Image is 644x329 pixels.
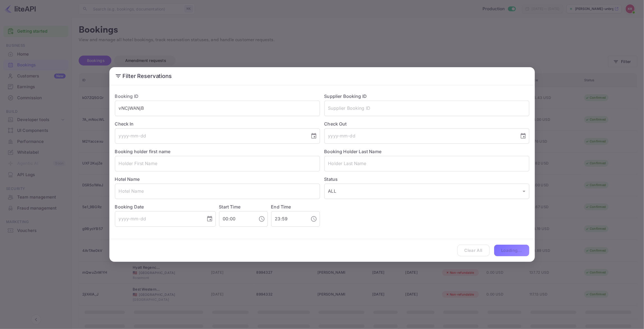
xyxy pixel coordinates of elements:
[115,184,320,199] input: Hotel Name
[115,121,320,127] label: Check In
[324,149,382,154] label: Booking Holder Last Name
[115,211,202,227] input: yyyy-mm-dd
[324,176,529,182] label: Status
[324,156,529,171] input: Holder Last Name
[271,211,306,227] input: hh:mm
[115,93,139,99] label: Booking ID
[518,130,529,142] button: Choose date
[115,176,140,182] label: Hotel Name
[219,211,254,227] input: hh:mm
[115,128,306,144] input: yyyy-mm-dd
[115,101,320,116] input: Booking ID
[115,149,171,154] label: Booking holder first name
[324,101,529,116] input: Supplier Booking ID
[115,156,320,171] input: Holder First Name
[324,93,367,99] label: Supplier Booking ID
[256,213,267,224] button: Choose time, selected time is 12:00 AM
[324,121,529,127] label: Check Out
[271,204,291,210] label: End Time
[219,204,241,210] label: Start Time
[204,213,215,224] button: Choose date
[308,213,319,224] button: Choose time, selected time is 11:59 PM
[109,67,535,85] h2: Filter Reservations
[324,184,529,199] div: ALL
[308,130,319,142] button: Choose date
[324,128,515,144] input: yyyy-mm-dd
[115,203,216,210] label: Booking Date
